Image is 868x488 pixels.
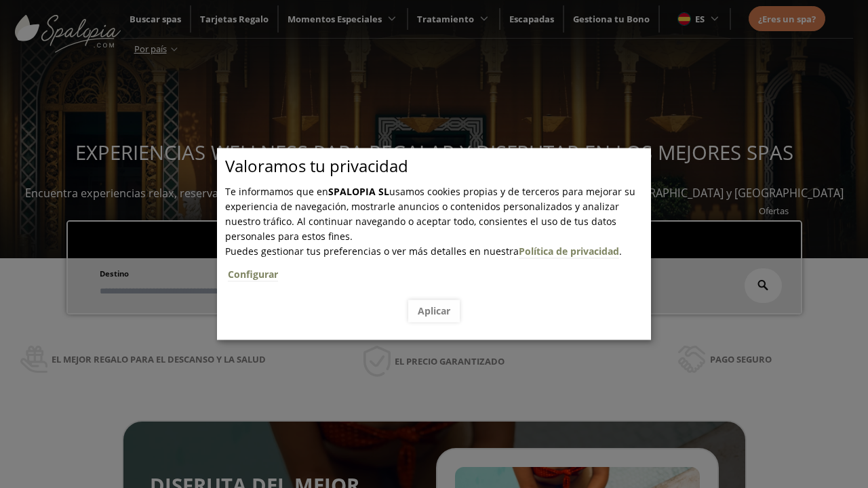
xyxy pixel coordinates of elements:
[225,245,651,290] span: .
[225,185,635,243] span: Te informamos que en usamos cookies propias y de terceros para mejorar su experiencia de navegaci...
[225,245,519,258] span: Puedes gestionar tus preferencias o ver más detalles en nuestra
[328,185,389,198] b: SPALOPIA SL
[228,268,278,281] a: Configurar
[225,159,651,174] p: Valoramos tu privacidad
[408,300,460,322] button: Aplicar
[519,245,619,258] a: Política de privacidad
